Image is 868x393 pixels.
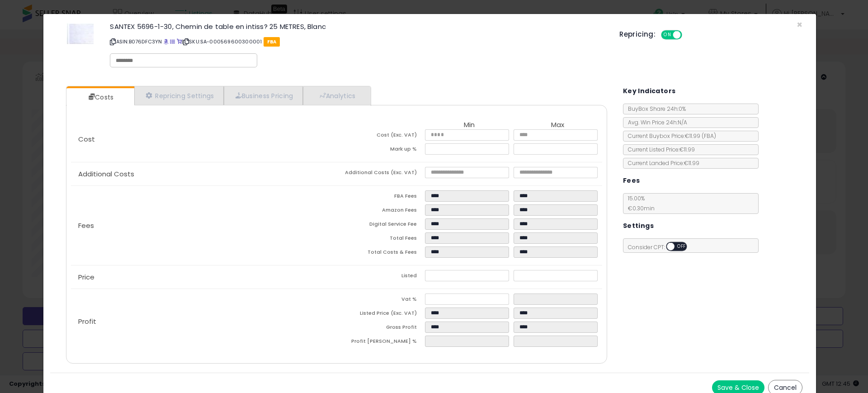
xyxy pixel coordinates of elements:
td: Profit [PERSON_NAME] % [336,336,425,350]
h5: Repricing: [619,31,656,38]
td: Additional Costs (Exc. VAT) [336,167,425,181]
span: €0.30 min [623,204,655,212]
p: ASIN: B076DFC3YN | SKU: SA-000569600300001 [110,34,606,49]
span: Current Landed Price: €11.99 [623,159,699,167]
a: Analytics [303,86,370,105]
th: Max [514,121,602,129]
img: 21s+pr19n7L._SL60_.jpg [66,23,94,45]
a: BuyBox page [164,38,169,45]
a: Repricing Settings [134,86,224,105]
td: Total Fees [336,232,425,246]
span: Avg. Win Price 24h: N/A [623,118,687,126]
p: Additional Costs [71,170,336,178]
span: FBA [264,37,280,47]
p: Price [71,274,336,281]
td: Digital Service Fee [336,218,425,232]
span: ( FBA ) [702,132,716,140]
td: Total Costs & Fees [336,246,425,260]
h5: Settings [623,220,654,232]
a: Costs [66,88,133,106]
td: Gross Profit [336,322,425,336]
span: OFF [675,243,689,251]
p: Profit [71,318,336,325]
span: €11.99 [685,132,716,140]
a: Business Pricing [224,86,303,105]
h5: Fees [623,175,640,186]
h5: Key Indicators [623,85,676,97]
span: OFF [681,31,695,39]
td: Amazon Fees [336,204,425,218]
td: Mark up % [336,143,425,157]
span: BuyBox Share 24h: 0% [623,105,686,113]
span: Current Buybox Price: [623,132,716,140]
p: Fees [71,222,336,229]
span: ON [662,31,673,39]
span: Consider CPT: [623,243,699,251]
span: × [797,18,802,31]
a: Your listing only [177,38,182,45]
span: 15.00 % [623,194,655,212]
th: Min [425,121,514,129]
td: FBA Fees [336,190,425,204]
td: Vat % [336,294,425,308]
td: Listed Price (Exc. VAT) [336,308,425,322]
span: Current Listed Price: €11.99 [623,146,695,153]
h3: SANTEX 5696-1-30, Chemin de table en intiss? 25 METRES, Blanc [110,23,606,30]
p: Cost [71,136,336,143]
td: Listed [336,270,425,284]
td: Cost (Exc. VAT) [336,129,425,143]
a: All offer listings [170,38,175,45]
